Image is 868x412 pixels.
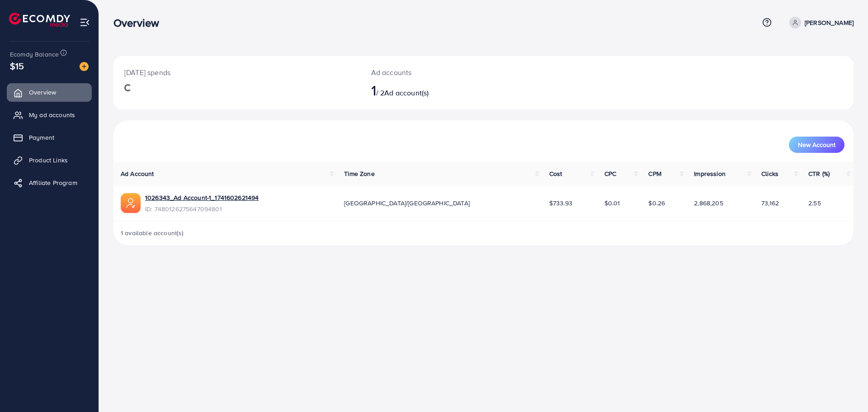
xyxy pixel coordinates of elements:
[80,17,90,28] img: menu
[694,169,726,178] span: Impression
[344,169,374,178] span: Time Zone
[7,128,92,147] a: Payment
[145,193,259,202] a: 1026343_Ad Account-1_1741602621494
[7,106,92,124] a: My ad accounts
[29,133,54,142] span: Payment
[113,16,166,29] h3: Overview
[371,81,534,99] h2: / 2
[694,199,723,208] span: 2,868,205
[808,199,821,208] span: 2.55
[7,174,92,192] a: Affiliate Program
[371,80,376,100] span: 1
[805,17,854,28] p: [PERSON_NAME]
[29,110,75,119] span: My ad accounts
[761,199,779,208] span: 73,162
[371,67,534,78] p: Ad accounts
[145,204,259,213] span: ID: 7480126275647094801
[786,17,854,28] a: [PERSON_NAME]
[10,50,59,59] span: Ecomdy Balance
[604,169,616,178] span: CPC
[789,137,844,153] button: New Account
[761,169,778,178] span: Clicks
[384,88,429,98] span: Ad account(s)
[124,67,349,78] p: [DATE] spends
[344,199,470,208] span: [GEOGRAPHIC_DATA]/[GEOGRAPHIC_DATA]
[29,156,68,165] span: Product Links
[7,151,92,169] a: Product Links
[808,169,830,178] span: CTR (%)
[549,169,562,178] span: Cost
[648,169,661,178] span: CPM
[29,88,56,97] span: Overview
[7,83,92,101] a: Overview
[10,59,24,72] span: $15
[29,178,77,187] span: Affiliate Program
[121,169,154,178] span: Ad Account
[648,199,665,208] span: $0.26
[604,199,620,208] span: $0.01
[798,142,835,148] span: New Account
[121,193,141,213] img: ic-ads-acc.e4c84228.svg
[549,199,572,208] span: $733.93
[121,228,184,237] span: 1 available account(s)
[9,13,70,27] img: logo
[80,62,89,71] img: image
